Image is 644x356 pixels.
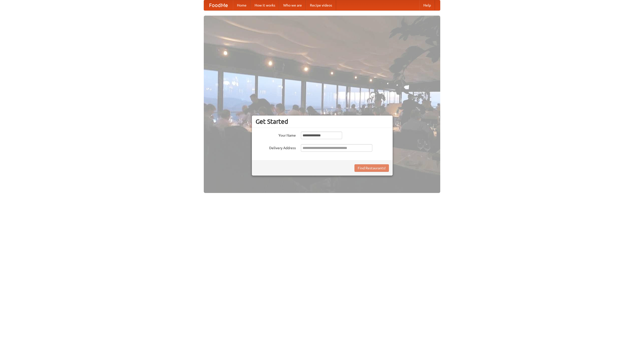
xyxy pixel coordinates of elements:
a: Who we are [279,0,306,10]
a: Recipe videos [306,0,336,10]
h3: Get Started [256,118,389,125]
a: Help [419,0,435,10]
a: Home [233,0,251,10]
a: How it works [251,0,279,10]
label: Your Name [256,132,296,138]
a: FoodMe [204,0,233,10]
button: Find Restaurants! [354,164,389,172]
label: Delivery Address [256,144,296,150]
